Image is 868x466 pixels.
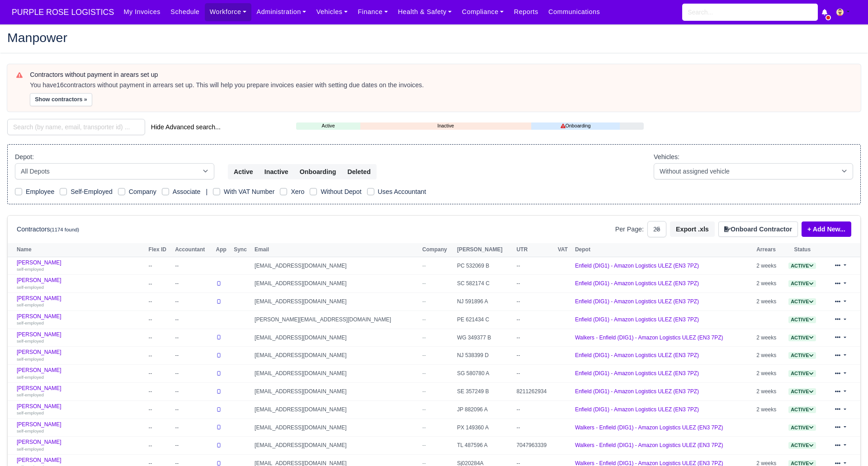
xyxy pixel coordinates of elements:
[252,275,420,293] td: [EMAIL_ADDRESS][DOMAIN_NAME]
[17,357,44,362] small: self-employed
[146,275,173,293] td: --
[754,275,783,293] td: 2 weeks
[754,365,783,383] td: 2 weeks
[788,406,816,413] a: Active
[788,334,816,341] span: Active
[7,119,145,135] input: Search (by name, email, transporter id) ...
[422,442,426,448] span: --
[146,293,173,311] td: --
[575,370,699,377] a: Enfield (DIG1) - Amazon Logistics ULEZ (EN3 7PZ)
[788,316,816,323] span: Active
[754,293,783,311] td: 2 weeks
[455,437,514,455] td: TL 487596 A
[17,339,44,344] small: self-employed
[17,421,144,434] a: [PERSON_NAME] self-employed
[291,187,304,197] label: Xero
[17,331,144,344] a: [PERSON_NAME] self-employed
[252,419,420,437] td: [EMAIL_ADDRESS][DOMAIN_NAME]
[341,164,376,179] button: Deleted
[654,152,679,162] label: Vehicles:
[173,329,213,347] td: --
[50,227,80,232] small: (1174 found)
[788,388,816,395] a: Active
[455,257,514,275] td: PC 532069 B
[252,347,420,365] td: [EMAIL_ADDRESS][DOMAIN_NAME]
[173,347,213,365] td: --
[754,400,783,419] td: 2 weeks
[252,365,420,383] td: [EMAIL_ADDRESS][DOMAIN_NAME]
[422,406,426,413] span: --
[514,275,555,293] td: --
[8,243,146,257] th: Name
[788,442,816,448] a: Active
[754,347,783,365] td: 2 weeks
[251,3,311,21] a: Administration
[393,3,457,21] a: Health & Safety
[788,424,816,431] a: Active
[17,428,44,433] small: self-employed
[543,3,605,21] a: Communications
[173,365,213,383] td: --
[575,316,699,323] a: Enfield (DIG1) - Amazon Logistics ULEZ (EN3 7PZ)
[17,349,144,362] a: [PERSON_NAME] self-employed
[788,298,816,305] a: Active
[514,365,555,383] td: --
[422,352,426,358] span: --
[252,383,420,401] td: [EMAIL_ADDRESS][DOMAIN_NAME]
[146,243,173,257] th: Flex ID
[455,365,514,383] td: SG 580780 A
[788,280,816,287] a: Active
[15,152,34,162] label: Depot:
[575,424,723,431] a: Walkers - Enfield (DIG1) - Amazon Logistics ULEZ (EN3 7PZ)
[455,419,514,437] td: PX 149360 A
[514,329,555,347] td: --
[798,221,851,237] div: + Add New...
[455,311,514,329] td: PE 621434 C
[146,257,173,275] td: --
[575,388,699,395] a: Enfield (DIG1) - Amazon Logistics ULEZ (EN3 7PZ)
[531,122,620,130] a: Onboarding
[17,267,44,272] small: self-employed
[718,221,798,237] button: Onboard Contractor
[146,437,173,455] td: --
[252,311,420,329] td: [PERSON_NAME][EMAIL_ADDRESS][DOMAIN_NAME]
[788,263,816,269] a: Active
[17,439,144,452] a: [PERSON_NAME] self-employed
[556,243,573,257] th: VAT
[30,71,852,79] h6: Contractors without payment in arears set up
[206,188,208,195] span: |
[788,424,816,431] span: Active
[146,365,173,383] td: --
[17,403,144,416] a: [PERSON_NAME] self-employed
[509,3,543,21] a: Reports
[788,442,816,449] span: Active
[17,447,44,452] small: self-employed
[514,347,555,365] td: --
[754,383,783,401] td: 2 weeks
[146,400,173,419] td: --
[455,329,514,347] td: WG 349377 B
[575,263,699,269] a: Enfield (DIG1) - Amazon Logistics ULEZ (EN3 7PZ)
[0,24,868,53] div: Manpower
[17,375,44,380] small: self-employed
[17,385,144,398] a: [PERSON_NAME] self-employed
[173,257,213,275] td: --
[146,383,173,401] td: --
[17,320,44,325] small: self-employed
[173,187,201,197] label: Associate
[422,316,426,323] span: --
[294,164,342,179] button: Onboarding
[455,383,514,401] td: SE 357249 B
[788,263,816,269] span: Active
[575,280,699,287] a: Enfield (DIG1) - Amazon Logistics ULEZ (EN3 7PZ)
[173,243,213,257] th: Accountant
[146,419,173,437] td: --
[252,437,420,455] td: [EMAIL_ADDRESS][DOMAIN_NAME]
[71,187,113,197] label: Self-Employed
[173,293,213,311] td: --
[422,298,426,305] span: --
[252,257,420,275] td: [EMAIL_ADDRESS][DOMAIN_NAME]
[783,243,821,257] th: Status
[146,347,173,365] td: --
